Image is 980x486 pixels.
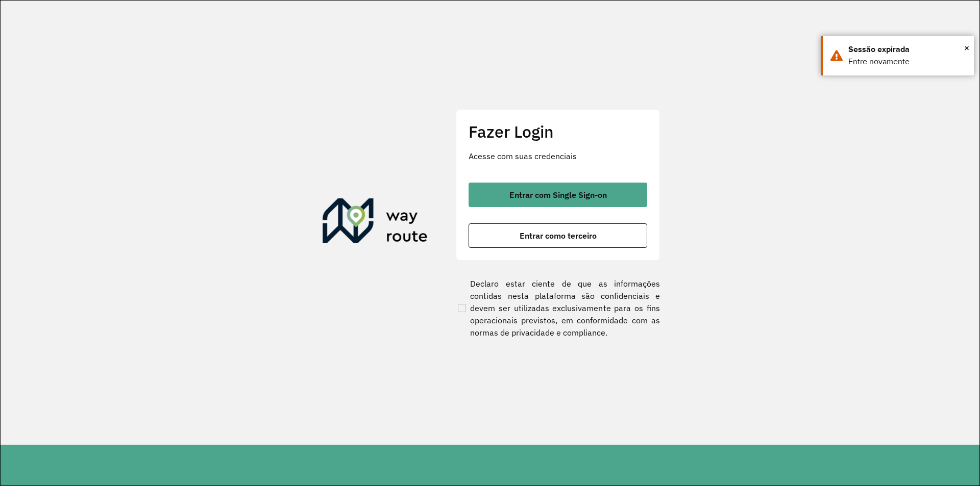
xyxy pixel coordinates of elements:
[456,277,660,339] label: Declaro estar ciente de que as informações contidas nesta plataforma são confidenciais e devem se...
[509,191,607,199] span: Entrar com Single Sign-on
[848,43,966,56] div: Sessão expirada
[469,223,647,248] button: button
[469,122,647,141] h2: Fazer Login
[964,40,969,56] span: ×
[469,183,647,207] button: button
[520,232,597,240] span: Entrar como terceiro
[964,40,969,56] button: Close
[323,198,428,247] img: Roteirizador AmbevTech
[848,56,966,68] div: Entre novamente
[469,150,647,162] p: Acesse com suas credenciais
